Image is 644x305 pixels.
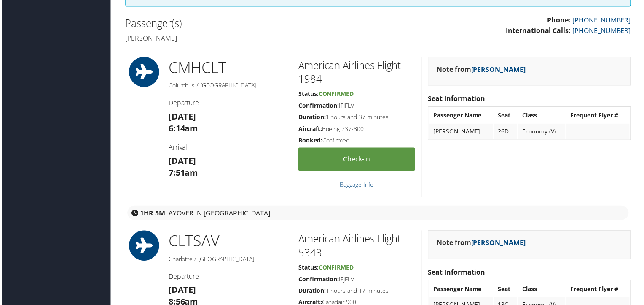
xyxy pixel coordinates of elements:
strong: Duration: [298,114,326,122]
strong: Seat Information [429,95,486,104]
h5: Boeing 737-800 [298,125,416,134]
th: Frequent Flyer # [568,109,631,124]
strong: Status: [298,265,319,273]
strong: Confirmation: [298,102,339,110]
strong: 1HR 5M [139,210,164,219]
strong: Note from [437,240,527,249]
a: [PERSON_NAME] [472,65,527,74]
strong: Aircraft: [298,125,322,133]
h4: Departure [168,99,285,108]
strong: 7:51am [168,168,198,180]
h2: American Airlines Flight 5343 [298,233,416,261]
strong: Duration: [298,288,326,296]
th: Seat [495,109,518,124]
th: Passenger Name [430,283,494,298]
h5: IFJFLV [298,277,416,285]
div: -- [572,128,627,136]
h5: 1 hours and 37 minutes [298,114,416,122]
th: Class [519,283,567,298]
strong: Booked: [298,137,322,145]
h4: Departure [168,273,285,283]
strong: 6:14am [168,123,198,135]
strong: International Calls: [507,26,572,35]
h1: CLT SAV [168,232,285,253]
strong: [DATE] [168,286,196,297]
h5: Charlotte / [GEOGRAPHIC_DATA] [168,256,285,265]
a: [PERSON_NAME] [472,240,527,249]
strong: Seat Information [429,269,486,278]
strong: [DATE] [168,112,196,123]
h5: IFJFLV [298,102,416,111]
span: Confirmed [319,90,354,98]
strong: Confirmation: [298,277,339,285]
td: Economy (V) [519,125,567,140]
strong: [DATE] [168,156,196,168]
h4: [PERSON_NAME] [124,34,372,43]
strong: Phone: [549,16,572,25]
a: [PHONE_NUMBER] [574,26,633,35]
div: layover in [GEOGRAPHIC_DATA] [126,207,631,221]
th: Frequent Flyer # [568,283,631,298]
th: Seat [495,283,518,298]
h1: CMH CLT [168,57,285,79]
th: Passenger Name [430,109,494,124]
th: Class [519,109,567,124]
h5: Confirmed [298,137,416,145]
a: Baggage Info [340,182,374,190]
span: Confirmed [319,265,354,273]
h2: Passenger(s) [124,16,372,31]
a: Check-in [298,149,416,172]
strong: Status: [298,90,319,98]
td: [PERSON_NAME] [430,125,494,140]
a: [PHONE_NUMBER] [574,16,633,25]
h4: Arrival [168,144,285,153]
strong: Note from [437,65,527,74]
h5: Columbus / [GEOGRAPHIC_DATA] [168,82,285,90]
td: 26D [495,125,518,140]
h5: 1 hours and 17 minutes [298,288,416,297]
h2: American Airlines Flight 1984 [298,59,416,87]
